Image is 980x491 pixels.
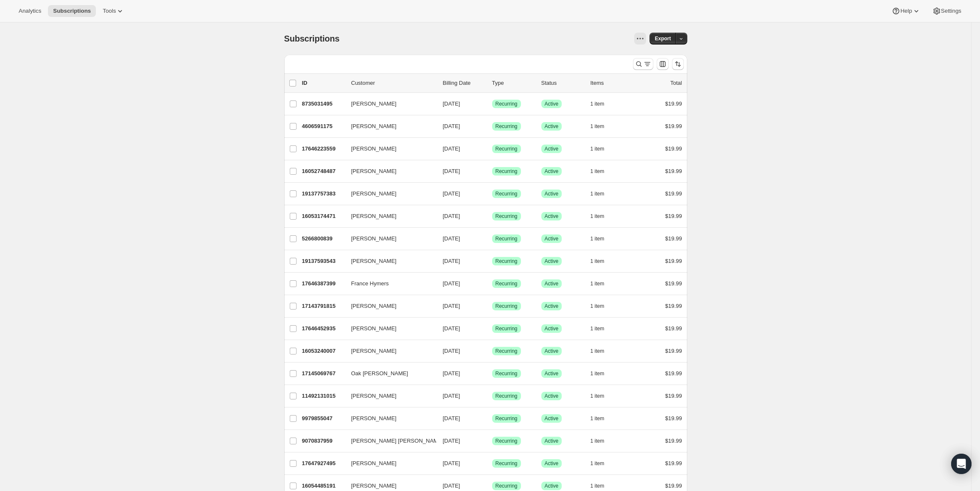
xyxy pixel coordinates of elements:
[591,458,614,469] button: 1 item
[545,235,559,242] span: Active
[351,302,397,310] span: [PERSON_NAME]
[302,413,682,424] div: 9979855047[PERSON_NAME][DATE]SuccessRecurringSuccessActive1 item$19.99
[591,190,605,197] span: 1 item
[443,438,460,444] span: [DATE]
[351,212,397,220] span: [PERSON_NAME]
[351,437,443,445] span: [PERSON_NAME] [PERSON_NAME]
[545,348,559,354] span: Active
[496,393,518,399] span: Recurring
[665,145,682,152] span: $19.99
[657,58,669,70] button: Customize table column order and visibility
[591,303,605,310] span: 1 item
[496,483,518,489] span: Recurring
[545,280,559,287] span: Active
[443,280,460,287] span: [DATE]
[496,145,518,152] span: Recurring
[351,347,397,355] span: [PERSON_NAME]
[633,58,653,70] button: Search and filter results
[346,412,431,425] button: [PERSON_NAME]
[302,392,344,400] p: 11492131015
[591,120,614,132] button: 1 item
[591,255,614,267] button: 1 item
[545,258,559,265] span: Active
[591,435,614,447] button: 1 item
[443,190,460,197] span: [DATE]
[346,232,431,246] button: [PERSON_NAME]
[302,390,682,402] div: 11492131015[PERSON_NAME][DATE]SuccessRecurringSuccessActive1 item$19.99
[346,165,431,178] button: [PERSON_NAME]
[351,145,397,153] span: [PERSON_NAME]
[591,438,605,444] span: 1 item
[927,5,966,17] button: Settings
[443,483,460,489] span: [DATE]
[545,145,559,152] span: Active
[591,165,614,177] button: 1 item
[591,393,605,399] span: 1 item
[346,299,431,313] button: [PERSON_NAME]
[302,482,344,490] p: 16054485191
[302,210,682,222] div: 16053174471[PERSON_NAME][DATE]SuccessRecurringSuccessActive1 item$19.99
[443,370,460,377] span: [DATE]
[496,370,518,377] span: Recurring
[302,369,344,378] p: 17145069767
[443,258,460,264] span: [DATE]
[302,458,682,469] div: 17647927495[PERSON_NAME][DATE]SuccessRecurringSuccessActive1 item$19.99
[302,143,682,155] div: 17646223559[PERSON_NAME][DATE]SuccessRecurringSuccessActive1 item$19.99
[346,277,431,290] button: France Hymers
[346,254,431,268] button: [PERSON_NAME]
[496,438,518,444] span: Recurring
[591,123,605,130] span: 1 item
[302,279,344,288] p: 17646387399
[665,348,682,354] span: $19.99
[346,187,431,201] button: [PERSON_NAME]
[496,415,518,422] span: Recurring
[302,98,682,110] div: 8735031495[PERSON_NAME][DATE]SuccessRecurringSuccessActive1 item$19.99
[351,122,397,131] span: [PERSON_NAME]
[591,413,614,424] button: 1 item
[302,257,344,265] p: 19137593543
[302,324,344,333] p: 17646452935
[591,348,605,354] span: 1 item
[351,79,436,87] p: Customer
[496,168,518,175] span: Recurring
[591,280,605,287] span: 1 item
[302,302,344,310] p: 17143791815
[302,233,682,245] div: 5266800839[PERSON_NAME][DATE]SuccessRecurringSuccessActive1 item$19.99
[591,143,614,155] button: 1 item
[346,142,431,156] button: [PERSON_NAME]
[346,367,431,380] button: Oak [PERSON_NAME]
[48,5,96,17] button: Subscriptions
[545,190,559,197] span: Active
[665,303,682,309] span: $19.99
[351,459,397,468] span: [PERSON_NAME]
[302,414,344,423] p: 9979855047
[302,165,682,177] div: 16052748487[PERSON_NAME][DATE]SuccessRecurringSuccessActive1 item$19.99
[591,300,614,312] button: 1 item
[302,368,682,379] div: 17145069767Oak [PERSON_NAME][DATE]SuccessRecurringSuccessActive1 item$19.99
[351,190,397,198] span: [PERSON_NAME]
[351,100,397,108] span: [PERSON_NAME]
[346,322,431,335] button: [PERSON_NAME]
[302,323,682,335] div: 17646452935[PERSON_NAME][DATE]SuccessRecurringSuccessActive1 item$19.99
[302,79,682,87] div: IDCustomerBilling DateTypeStatusItemsTotal
[591,188,614,200] button: 1 item
[545,370,559,377] span: Active
[351,167,397,176] span: [PERSON_NAME]
[98,5,129,17] button: Tools
[665,168,682,174] span: $19.99
[591,323,614,335] button: 1 item
[591,235,605,242] span: 1 item
[591,415,605,422] span: 1 item
[545,303,559,310] span: Active
[496,100,518,107] span: Recurring
[545,168,559,175] span: Active
[591,233,614,245] button: 1 item
[665,258,682,264] span: $19.99
[443,213,460,219] span: [DATE]
[591,390,614,402] button: 1 item
[443,348,460,354] span: [DATE]
[951,454,972,474] div: Open Intercom Messenger
[351,279,389,288] span: France Hymers
[591,325,605,332] span: 1 item
[443,100,460,107] span: [DATE]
